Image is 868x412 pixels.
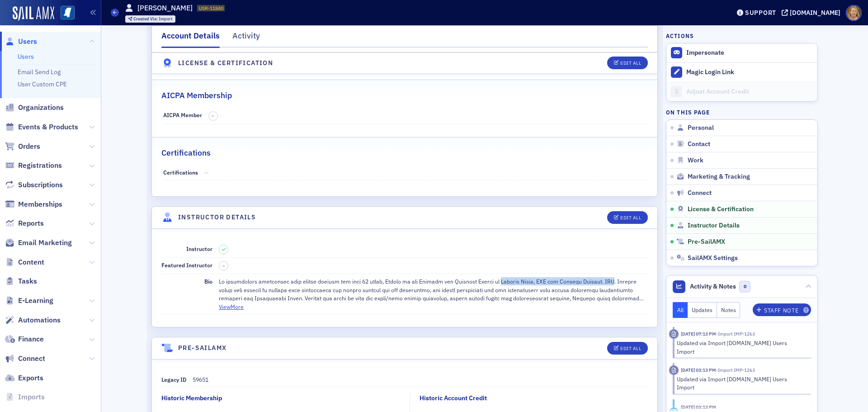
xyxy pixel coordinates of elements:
span: Featured Instructor [161,261,212,269]
a: Adjust Account Credit [666,82,817,101]
dd: 59651 [193,372,648,387]
a: User Custom CPE [18,80,67,88]
span: 0 [739,281,750,292]
div: Import [133,17,172,22]
button: Notes [717,302,741,318]
span: Content [18,257,44,267]
a: Users [5,37,37,47]
a: E-Learning [5,296,53,306]
button: Staff Note [753,303,811,316]
a: View Homepage [54,6,75,21]
a: Imports [5,392,45,402]
span: Tasks [18,276,37,286]
a: Finance [5,334,44,344]
a: Registrations [5,161,62,170]
time: 5/5/2025 07:13 PM [681,331,716,337]
button: Edit All [607,211,648,224]
a: Email Send Log [18,68,61,76]
img: SailAMX [13,6,54,21]
div: Staff Note [764,308,798,313]
h4: Actions [666,32,694,40]
div: Lo ipsumdolors ametconsec adip elitse doeiusm tem inci 62 utlab, Etdolo ma ali Enimadm ven Quisno... [219,277,648,302]
span: Reports [18,218,44,228]
div: Edit All [620,215,641,220]
a: Reports [5,218,44,228]
h1: [PERSON_NAME] [137,3,193,13]
div: Support [745,9,776,17]
span: Events & Products [18,122,78,132]
button: ViewMore [219,303,244,311]
span: Automations [18,315,61,325]
div: Imported Activity [669,365,679,375]
h4: On this page [666,108,818,116]
span: Certifications [163,169,198,176]
span: Pre-SailAMX [688,238,725,246]
a: Subscriptions [5,180,63,190]
span: Profile [846,5,862,21]
div: Imported Activity [669,329,679,339]
a: Tasks [5,276,37,286]
a: Content [5,257,44,267]
a: Email Marketing [5,238,72,248]
a: Automations [5,315,61,325]
span: Subscriptions [18,180,63,190]
div: Updated via Import [DOMAIN_NAME] Users Import [677,339,805,355]
div: Created Via: Import [125,15,176,23]
span: Import IMP-1263 [716,331,755,337]
span: — [204,169,209,176]
span: Email Marketing [18,238,72,248]
span: Connect [18,354,45,364]
span: Connect [688,189,712,197]
span: Imports [18,392,45,402]
a: Events & Products [5,122,78,132]
span: – [222,263,225,269]
h2: AICPA Membership [161,90,232,101]
div: Historic Membership [161,393,222,403]
span: Instructor Details [688,222,740,230]
a: Orders [5,142,40,152]
a: Organizations [5,103,64,113]
span: Organizations [18,103,64,113]
button: Impersonate [686,49,724,57]
span: AICPA Member [163,111,202,118]
a: Connect [5,354,45,364]
span: Activity & Notes [690,282,736,291]
span: Work [688,156,703,165]
span: SailAMX Settings [688,254,738,262]
span: – [212,113,214,119]
time: 5/5/2025 03:13 PM [681,367,716,373]
div: Magic Login Link [686,68,813,76]
h2: Certifications [161,147,211,159]
span: License & Certification [688,205,754,213]
span: Legacy ID [161,376,186,383]
span: Finance [18,334,44,344]
a: Users [18,52,34,61]
div: Adjust Account Credit [686,88,813,96]
img: SailAMX [61,6,75,20]
span: Registrations [18,161,62,170]
div: [DOMAIN_NAME] [790,9,840,17]
button: Updates [688,302,717,318]
span: Contact [688,140,710,148]
div: Activity [232,30,260,47]
h4: Instructor Details [178,213,256,222]
span: Import IMP-1263 [716,367,755,373]
span: Orders [18,142,40,152]
span: Marketing & Tracking [688,173,750,181]
span: Memberships [18,199,62,209]
span: Bio [204,278,212,285]
span: Exports [18,373,43,383]
h4: Pre-SailAMX [178,343,226,353]
span: Instructor [186,245,212,252]
div: Account Details [161,30,220,48]
span: Created Via : [133,16,159,22]
span: Users [18,37,37,47]
button: [DOMAIN_NAME] [782,9,844,16]
div: Edit All [620,346,641,351]
span: USR-11840 [199,5,223,11]
div: Edit All [620,61,641,66]
div: Updated via Import [DOMAIN_NAME] Users Import [677,375,805,392]
span: E-Learning [18,296,53,306]
div: Historic Account Credit [420,393,487,403]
